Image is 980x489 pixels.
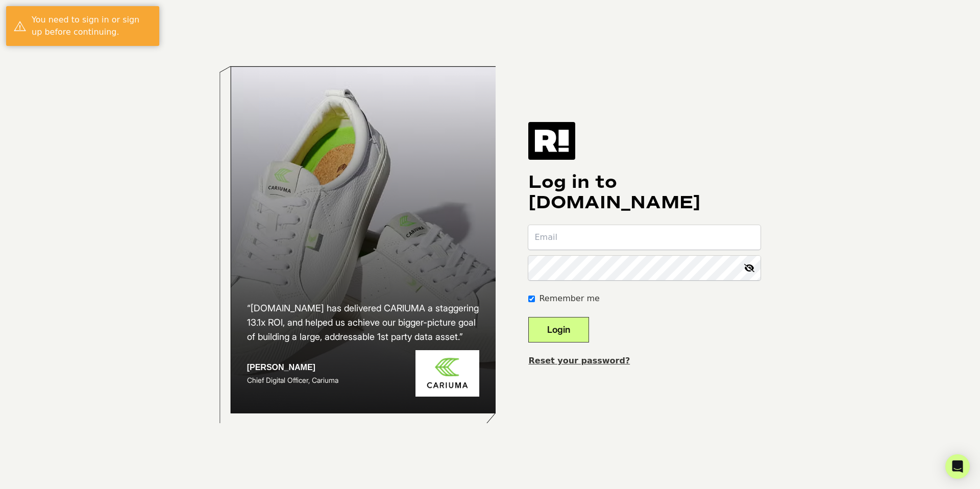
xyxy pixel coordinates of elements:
h2: “[DOMAIN_NAME] has delivered CARIUMA a staggering 13.1x ROI, and helped us achieve our bigger-pic... [247,301,480,344]
label: Remember me [539,292,599,305]
a: Reset your password? [528,356,630,365]
img: Cariuma [415,350,479,397]
span: Chief Digital Officer, Cariuma [247,376,338,384]
h1: Log in to [DOMAIN_NAME] [528,172,761,213]
div: You need to sign in or sign up before continuing. [32,14,152,38]
strong: [PERSON_NAME] [247,362,313,373]
div: Open Intercom Messenger [945,454,970,479]
input: Email [528,225,761,250]
button: Login [528,317,589,343]
img: Retention.com [528,122,575,160]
